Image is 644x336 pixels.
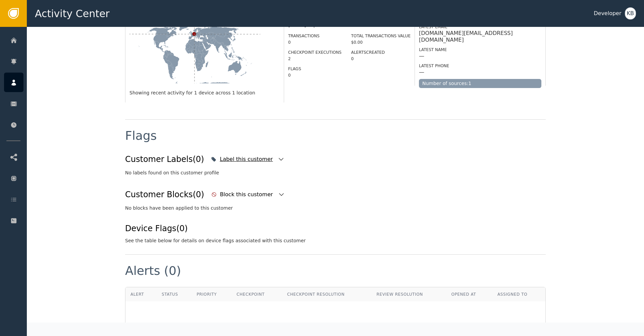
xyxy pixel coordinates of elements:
[351,50,385,55] label: Alerts Created
[129,89,280,96] div: Showing recent activity for 1 device across 1 location
[125,205,546,212] div: No blocks have been applied to this customer
[125,130,157,142] div: Flags
[288,50,341,55] label: Checkpoint Executions
[125,153,204,165] div: Customer Labels (0)
[372,287,446,301] th: Review Resolution
[125,237,306,244] div: See the table below for details on device flags associated with this customer
[625,7,636,19] button: KB
[288,72,341,78] div: 0
[209,152,286,167] button: Label this customer
[419,69,424,76] div: —
[288,34,320,38] label: Transactions
[288,67,301,71] label: Flags
[210,187,286,202] button: Block this customer
[419,30,541,43] div: [DOMAIN_NAME][EMAIL_ADDRESS][DOMAIN_NAME]
[351,39,411,45] div: $0.00
[419,24,541,30] div: Latest Email
[351,34,411,38] label: Total Transactions Value
[282,287,372,301] th: Checkpoint Resolution
[288,39,341,45] div: 0
[125,265,181,277] div: Alerts (0)
[125,188,204,201] div: Customer Blocks (0)
[192,287,231,301] th: Priority
[125,169,546,176] div: No labels found on this customer profile
[220,191,275,199] div: Block this customer
[288,56,341,62] div: 2
[446,287,492,301] th: Opened At
[231,287,282,301] th: Checkpoint
[594,9,621,17] div: Developer
[125,287,157,301] th: Alert
[157,287,192,301] th: Status
[125,222,306,235] div: Device Flags (0)
[419,47,541,53] div: Latest Name
[492,287,545,301] th: Assigned To
[351,56,411,62] div: 0
[419,63,541,69] div: Latest Phone
[419,53,424,59] div: —
[35,6,110,21] span: Activity Center
[419,79,541,88] div: Number of sources: 1
[220,155,274,163] div: Label this customer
